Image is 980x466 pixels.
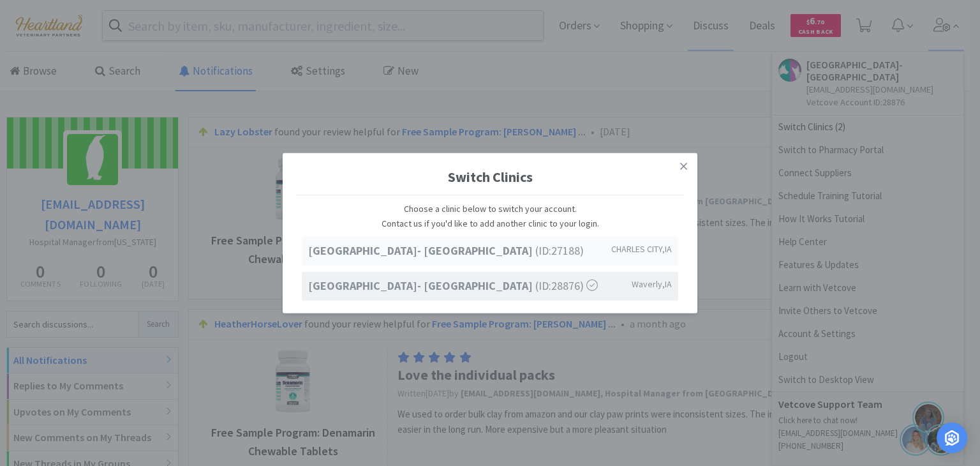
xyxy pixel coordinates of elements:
span: CHARLES CITY , IA [611,242,672,256]
span: Waverly , IA [632,276,672,290]
strong: [GEOGRAPHIC_DATA]- [GEOGRAPHIC_DATA] [308,278,535,292]
span: (ID: 28876 ) [308,276,598,295]
p: Choose a clinic below to switch your account. Contact us if you'd like to add another clinic to y... [302,202,678,230]
span: (ID: 27188 ) [308,242,584,260]
strong: [GEOGRAPHIC_DATA]- [GEOGRAPHIC_DATA] [308,243,535,258]
h1: Switch Clinics [295,160,685,195]
div: Open Intercom Messenger [937,423,967,453]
